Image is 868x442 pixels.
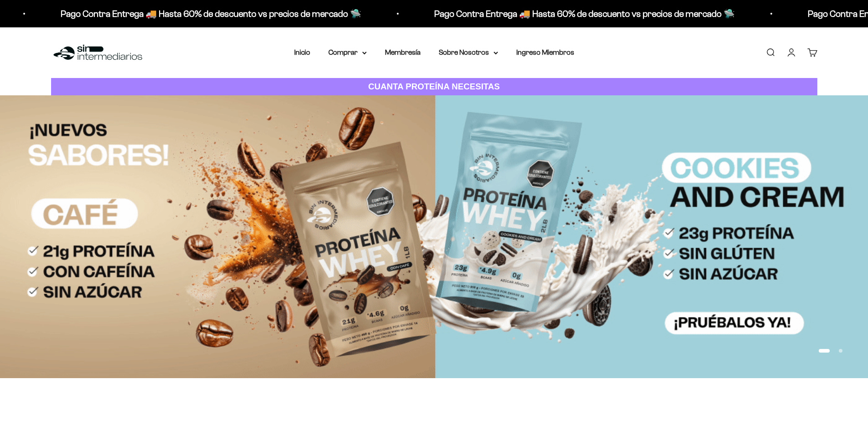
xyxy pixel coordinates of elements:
a: CUANTA PROTEÍNA NECESITAS [51,78,817,96]
summary: Comprar [328,47,367,58]
p: Pago Contra Entrega 🚚 Hasta 60% de descuento vs precios de mercado 🛸 [483,6,784,21]
a: Ingreso Miembros [516,48,574,56]
a: Membresía [385,48,421,56]
summary: Sobre Nosotros [439,47,498,58]
strong: CUANTA PROTEÍNA NECESITAS [368,82,500,91]
p: Pago Contra Entrega 🚚 Hasta 60% de descuento vs precios de mercado 🛸 [110,6,411,21]
a: Inicio [294,48,310,56]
